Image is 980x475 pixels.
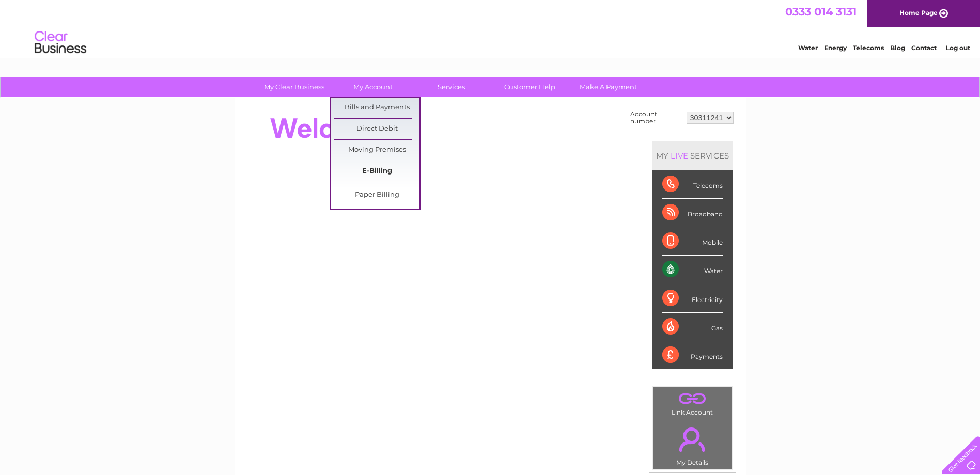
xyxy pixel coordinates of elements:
[798,44,818,52] a: Water
[409,77,494,97] a: Services
[656,421,729,457] a: .
[334,119,419,139] a: Direct Debit
[662,227,723,256] div: Mobile
[853,44,884,52] a: Telecoms
[566,77,651,97] a: Make A Payment
[334,185,419,205] a: Paper Billing
[246,6,735,50] div: Clear Business is a trading name of Verastar Limited (registered in [GEOGRAPHIC_DATA] No. 3667643...
[662,170,723,199] div: Telecoms
[668,151,690,161] div: LIVE
[628,108,684,128] td: Account number
[890,44,905,52] a: Blog
[652,419,733,469] td: My Details
[911,44,937,52] a: Contact
[334,161,419,182] a: E-Billing
[34,27,87,58] img: logo.png
[656,389,729,407] a: .
[662,341,723,369] div: Payments
[662,284,723,313] div: Electricity
[824,44,847,52] a: Energy
[946,44,970,52] a: Log out
[252,77,337,97] a: My Clear Business
[785,5,857,18] a: 0333 014 3131
[652,386,733,419] td: Link Account
[652,141,733,170] div: MY SERVICES
[662,256,723,284] div: Water
[487,77,572,97] a: Customer Help
[334,140,419,161] a: Moving Premises
[330,77,415,97] a: My Account
[334,98,419,118] a: Bills and Payments
[662,313,723,341] div: Gas
[662,199,723,227] div: Broadband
